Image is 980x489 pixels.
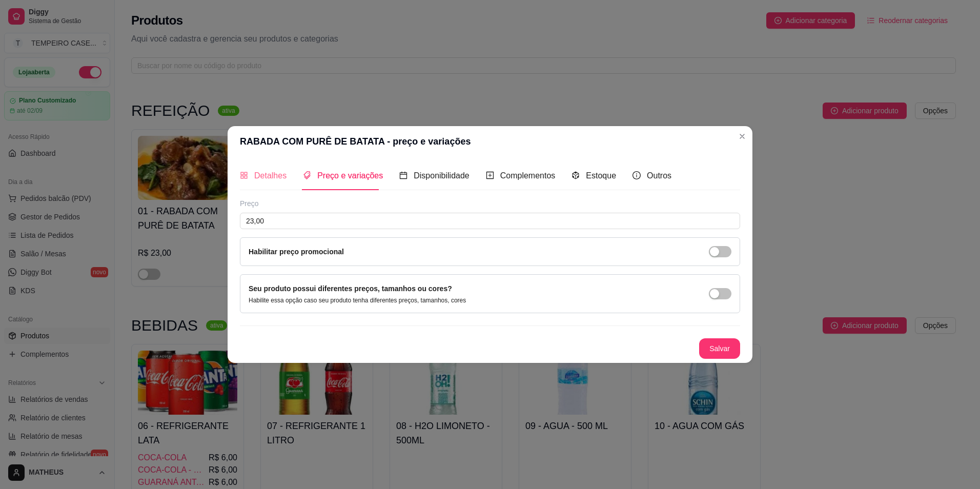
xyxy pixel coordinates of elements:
span: appstore [240,171,248,179]
span: Estoque [586,171,616,180]
span: info-circle [632,171,641,179]
span: code-sandbox [571,171,580,179]
span: Detalhes [254,171,287,180]
span: Preço e variações [317,171,383,180]
span: Outros [647,171,671,180]
span: tags [303,171,311,179]
header: RABADA COM PURÊ DE BATATA - preço e variações [228,126,752,157]
div: Preço [240,198,740,209]
span: calendar [399,171,407,179]
p: Habilite essa opção caso seu produto tenha diferentes preços, tamanhos, cores [249,296,466,304]
button: Salvar [699,338,740,359]
span: plus-square [486,171,494,179]
span: Complementos [500,171,556,180]
span: Disponibilidade [414,171,469,180]
label: Seu produto possui diferentes preços, tamanhos ou cores? [249,284,452,293]
input: Ex.: R$12,99 [240,213,740,229]
button: Close [734,128,750,145]
label: Habilitar preço promocional [249,248,344,256]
